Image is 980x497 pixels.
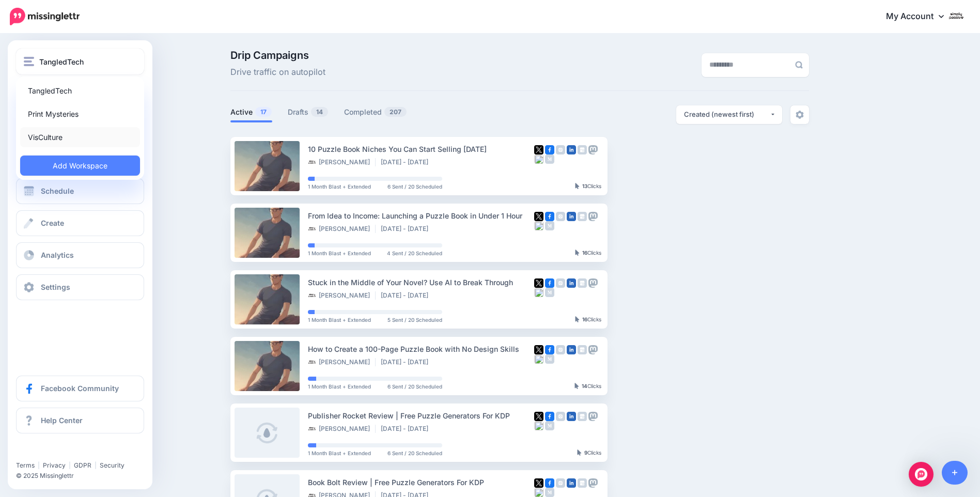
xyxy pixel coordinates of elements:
span: Create [41,219,64,227]
img: twitter-square.png [534,478,543,488]
img: mastodon-grey-square.png [588,345,598,354]
img: pointer-grey-darker.png [575,316,580,322]
span: | [38,461,40,469]
img: bluesky-grey-square.png [534,354,543,364]
span: | [95,461,97,469]
img: linkedin-square.png [567,145,576,154]
b: 14 [582,383,587,389]
img: pointer-grey-darker.png [575,183,580,189]
img: medium-grey-square.png [545,221,554,230]
li: [PERSON_NAME] [308,291,376,300]
li: [PERSON_NAME] [308,358,376,366]
span: 1 Month Blast + Extended [308,184,371,189]
span: 17 [255,107,272,117]
img: medium-grey-square.png [545,354,554,364]
img: search-grey-6.png [795,61,803,69]
img: mastodon-grey-square.png [588,478,598,488]
img: medium-grey-square.png [545,421,554,430]
img: twitter-square.png [534,145,543,154]
a: Analytics [16,242,144,268]
img: Missinglettr [10,8,80,25]
a: Privacy [43,461,66,469]
a: Help Center [16,408,144,433]
li: [DATE] - [DATE] [381,225,433,233]
img: pointer-grey-darker.png [575,250,580,256]
img: settings-grey.png [796,111,804,119]
img: linkedin-square.png [567,345,576,354]
div: Clicks [575,317,601,323]
a: Drafts14 [288,106,329,118]
img: google_business-grey-square.png [578,345,587,354]
a: Facebook Community [16,376,144,401]
img: menu.png [24,57,34,66]
li: [PERSON_NAME] [308,425,376,433]
img: facebook-square.png [545,278,554,288]
span: | [69,461,71,469]
span: Schedule [41,187,74,195]
img: google_business-grey-square.png [578,212,587,221]
div: Clicks [577,450,601,456]
button: TangledTech [16,49,144,74]
span: Analytics [41,251,74,259]
li: [DATE] - [DATE] [381,158,433,166]
div: Open Intercom Messenger [909,462,934,487]
a: Settings [16,274,144,300]
div: Created (newest first) [684,110,770,119]
img: facebook-square.png [545,345,554,354]
img: medium-grey-square.png [545,154,554,164]
img: instagram-grey-square.png [556,145,565,154]
img: instagram-grey-square.png [556,212,565,221]
a: VisCulture [20,127,140,147]
span: 6 Sent / 20 Scheduled [387,384,442,389]
img: bluesky-grey-square.png [534,421,543,430]
a: Schedule [16,178,144,204]
a: GDPR [74,461,91,469]
img: google_business-grey-square.png [578,412,587,421]
a: Add Workspace [20,156,140,176]
span: 5 Sent / 20 Scheduled [387,317,442,322]
span: 207 [384,107,407,117]
img: linkedin-square.png [567,412,576,421]
div: Stuck in the Middle of Your Novel? Use AI to Break Through [308,276,534,288]
img: mastodon-grey-square.png [588,145,598,154]
img: linkedin-square.png [567,212,576,221]
div: How to Create a 100-Page Puzzle Book with No Design Skills [308,343,534,355]
img: mastodon-grey-square.png [588,278,598,288]
a: Security [100,461,125,469]
img: facebook-square.png [545,212,554,221]
div: Clicks [575,250,601,256]
span: 14 [311,107,328,117]
img: bluesky-grey-square.png [534,488,543,497]
div: Book Bolt Review | Free Puzzle Generators For KDP [308,476,534,488]
li: [DATE] - [DATE] [381,358,433,366]
li: [DATE] - [DATE] [381,425,433,433]
img: facebook-square.png [545,478,554,488]
li: [PERSON_NAME] [308,158,376,166]
span: 1 Month Blast + Extended [308,451,371,456]
span: TangledTech [39,56,84,68]
span: 1 Month Blast + Extended [308,251,371,256]
a: Terms [16,461,35,469]
img: twitter-square.png [534,278,543,288]
img: medium-grey-square.png [545,288,554,297]
img: pointer-grey-darker.png [574,383,579,389]
img: medium-grey-square.png [545,488,554,497]
b: 9 [584,449,587,456]
div: Clicks [575,183,601,190]
span: Settings [41,283,70,291]
img: mastodon-grey-square.png [588,212,598,221]
div: From Idea to Income: Launching a Puzzle Book in Under 1 Hour [308,210,534,222]
img: linkedin-square.png [567,478,576,488]
span: Facebook Community [41,384,119,393]
div: Publisher Rocket Review | Free Puzzle Generators For KDP [308,410,534,422]
a: My Account [876,4,965,29]
button: Created (newest first) [676,105,782,124]
img: pointer-grey-darker.png [577,449,582,456]
img: instagram-grey-square.png [556,412,565,421]
b: 16 [582,250,587,256]
a: Completed207 [344,106,407,118]
a: Print Mysteries [20,104,140,124]
img: mastodon-grey-square.png [588,412,598,421]
img: instagram-grey-square.png [556,345,565,354]
span: 1 Month Blast + Extended [308,317,371,322]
